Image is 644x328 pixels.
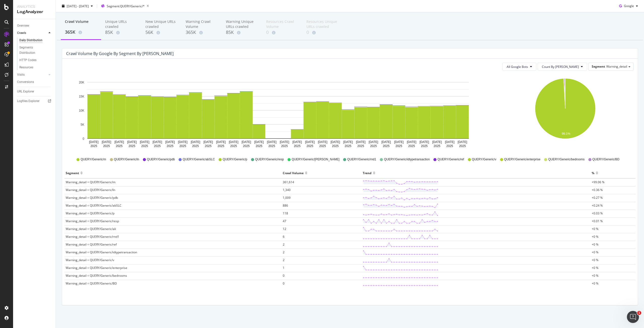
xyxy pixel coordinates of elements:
[254,140,264,144] text: [DATE]
[191,140,200,144] text: [DATE]
[66,180,115,184] span: Warning_detail = QUERY/Generic/m
[66,227,116,231] span: Warning_detail = QUERY/Generic/ali
[266,29,298,36] div: 0
[183,157,215,162] span: QUERY/Generic/abSLC
[153,140,162,144] text: [DATE]
[332,144,339,148] text: 2025
[243,144,250,148] text: 2025
[592,250,598,254] span: +0 %
[255,157,284,162] span: QUERY/Generic/resp
[116,144,123,148] text: 2025
[592,235,598,239] span: +0 %
[179,144,186,148] text: 2025
[218,144,224,148] text: 2025
[292,157,339,162] span: QUERY/Generic/[PERSON_NAME]
[283,196,291,200] span: 1,009
[66,51,174,56] div: Crawl Volume by google by Segment by [PERSON_NAME]
[145,19,178,29] div: New Unique URLs crawled
[592,180,605,184] span: +99.06 %
[140,140,149,144] text: [DATE]
[223,157,247,162] span: QUERY/Generic/p
[79,109,84,112] text: 10K
[105,19,137,29] div: Unique URLs crawled
[437,157,464,162] span: QUERY/Generic/ref
[105,29,137,36] div: 85K
[283,235,285,239] span: 6
[627,311,639,323] iframe: Intercom live chat
[230,144,237,148] text: 2025
[306,144,313,148] text: 2025
[17,99,39,104] div: Logfiles Explorer
[66,266,127,270] span: Warning_detail = QUERY/Generic/enterprise
[347,157,376,162] span: QUERY/Generic/rnd1
[216,140,226,144] text: [DATE]
[343,140,353,144] text: [DATE]
[66,281,117,286] span: Warning_detail = QUERY/Generic/BD
[446,144,453,148] text: 2025
[331,140,340,144] text: [DATE]
[17,79,34,85] div: Conversions
[205,144,212,148] text: 2025
[167,144,174,148] text: 2025
[356,140,366,144] text: [DATE]
[592,157,620,162] span: QUERY/Generic/BD
[66,75,490,150] svg: A chart.
[165,140,175,144] text: [DATE]
[66,196,118,200] span: Warning_detail = QUERY/Generic/pdb
[17,4,52,9] div: Analytics
[17,23,52,28] a: Overview
[256,144,262,148] text: 2025
[538,63,587,71] button: Count By [PERSON_NAME]
[17,23,29,28] div: Overview
[283,242,285,247] span: 2
[592,219,603,223] span: +0.01 %
[407,140,416,144] text: [DATE]
[79,81,84,84] text: 20K
[107,4,145,8] span: Segment: QUERY/Generic/*
[17,72,25,77] div: Visits
[459,144,466,148] text: 2025
[445,140,455,144] text: [DATE]
[19,65,52,70] a: Resources
[319,144,326,148] text: 2025
[154,144,161,148] text: 2025
[305,140,315,144] text: [DATE]
[80,123,84,126] text: 5K
[292,140,302,144] text: [DATE]
[19,58,52,63] a: HTTP Codes
[17,99,52,104] a: Logfiles Explorer
[592,196,603,200] span: +0.27 %
[283,227,286,231] span: 12
[357,144,364,148] text: 2025
[280,140,289,144] text: [DATE]
[283,211,288,215] span: 118
[507,65,528,69] span: All Google Bots
[102,140,111,144] text: [DATE]
[19,45,47,56] div: Segments Distribution
[637,311,641,315] span: 1
[186,19,218,29] div: Warning Crawl Volume
[408,144,415,148] text: 2025
[458,140,467,144] text: [DATE]
[345,144,351,148] text: 2025
[66,273,127,278] span: Warning_detail = QUERY/Generic/bedrooms
[66,211,114,215] span: Warning_detail = QUERY/Generic/p
[186,29,218,36] div: 365K
[592,64,605,69] span: Segment
[592,281,598,286] span: +0 %
[369,140,378,144] text: [DATE]
[145,29,178,36] div: 56K
[592,169,594,177] div: %
[80,157,106,162] span: QUERY/Generic/m
[66,219,119,223] span: Warning_detail = QUERY/Generic/resp
[283,188,291,192] span: 1,340
[127,140,137,144] text: [DATE]
[370,144,377,148] text: 2025
[226,29,258,36] div: 85K
[17,72,47,77] a: Visits
[592,211,603,215] span: +0.03 %
[363,169,372,177] div: Trend
[147,157,175,162] span: QUERY/Generic/pdb
[192,144,199,148] text: 2025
